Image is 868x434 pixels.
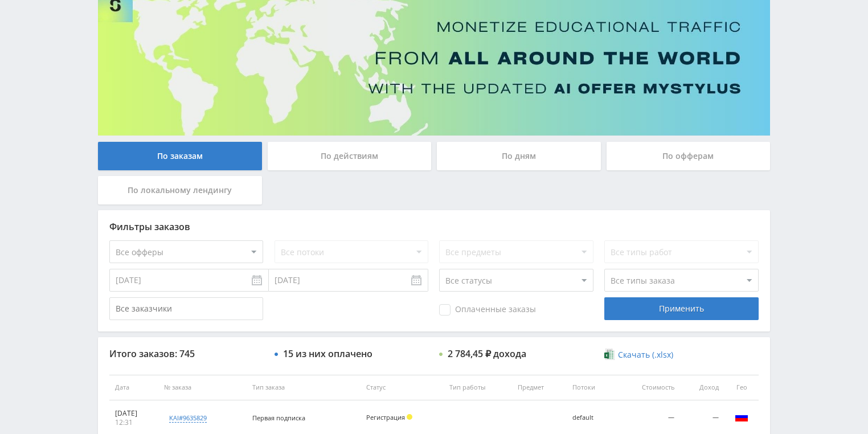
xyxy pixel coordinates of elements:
[512,375,567,400] th: Предмет
[109,297,263,320] input: Все заказчики
[448,349,526,359] div: 2 784,45 ₽ дохода
[607,142,771,170] div: По офферам
[735,410,748,424] img: rus.png
[439,304,536,316] span: Оплаченные заказы
[361,375,444,400] th: Статус
[680,375,724,400] th: Доход
[169,413,207,423] div: kai#9635829
[109,349,263,359] div: Итого заказов: 745
[252,413,305,422] span: Первая подписка
[247,375,361,400] th: Тип заказа
[115,418,153,427] div: 12:31
[567,375,616,400] th: Потоки
[604,297,758,320] div: Применить
[366,413,405,421] span: Регистрация
[604,349,614,360] img: xlsx
[616,375,680,400] th: Стоимость
[158,375,247,400] th: № заказа
[444,375,512,400] th: Тип работы
[407,414,412,420] span: Холд
[604,349,673,361] a: Скачать (.xlsx)
[437,142,601,170] div: По дням
[109,222,759,232] div: Фильтры заказов
[109,375,158,400] th: Дата
[98,176,262,204] div: По локальному лендингу
[268,142,432,170] div: По действиям
[283,349,372,359] div: 15 из них оплачено
[618,350,673,359] span: Скачать (.xlsx)
[572,414,611,421] div: default
[98,142,262,170] div: По заказам
[724,375,759,400] th: Гео
[115,409,153,418] div: [DATE]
